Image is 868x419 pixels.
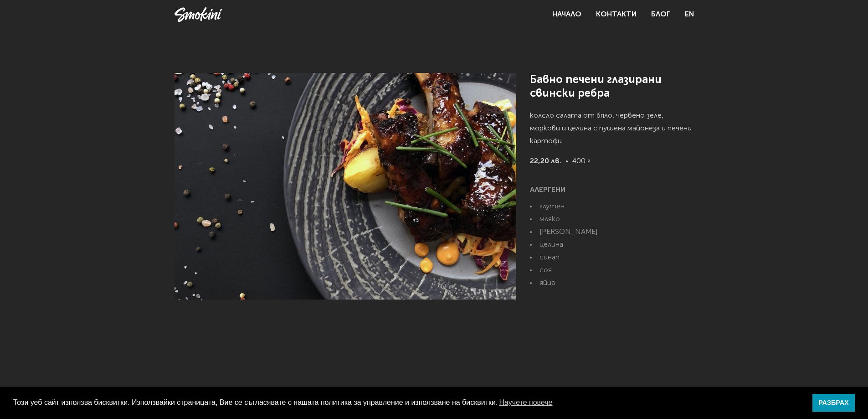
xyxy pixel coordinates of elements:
p: колсло салата от бяло, червено зеле, моркови и целина с пушена майонеза и печени картофи [530,109,694,155]
li: синап [530,251,694,264]
span: Този уеб сайт използва бисквитки. Използвайки страницата, Вие се съгласявате с нашата политика за... [13,396,805,409]
li: яйца [530,277,694,290]
strong: 22,20 лв. [530,155,561,168]
li: целина [530,238,694,251]
li: глутен [530,200,694,213]
a: Начало [552,11,581,18]
li: [PERSON_NAME] [530,226,694,238]
a: dismiss cookie message [812,394,855,412]
p: 400 г [530,155,694,184]
li: соя [530,264,694,277]
li: мляко [530,213,694,226]
h6: АЛЕРГЕНИ [530,184,694,197]
h1: Бавно печени глазирани свински ребра [530,73,694,100]
a: EN [685,8,694,21]
a: learn more about cookies [498,396,554,409]
a: Контакти [596,11,637,18]
img: Бавно печени глазирани свински ребра снимка [175,73,516,300]
a: Блог [651,11,670,18]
